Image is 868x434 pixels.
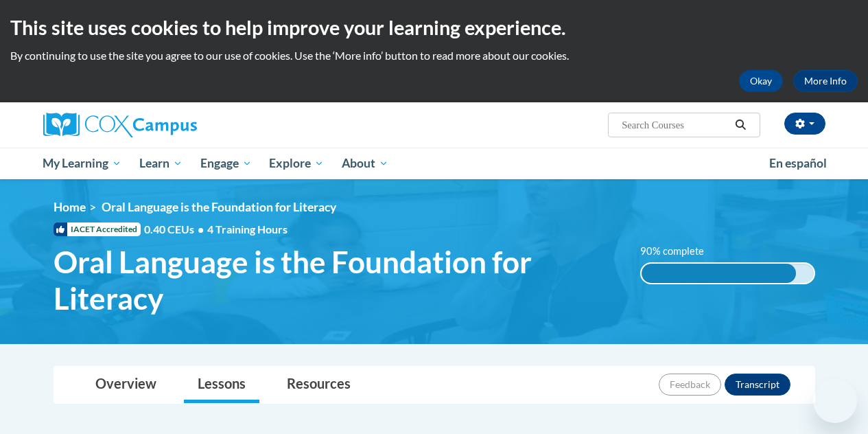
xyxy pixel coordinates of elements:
[813,379,857,423] iframe: Button to launch messaging window
[760,149,836,178] a: En español
[144,222,207,237] span: 0.40 CEUs
[43,113,197,137] img: Cox Campus
[659,374,721,396] button: Feedback
[725,374,790,396] button: Transcript
[269,155,324,172] span: Explore
[102,200,336,214] span: Oral Language is the Foundation for Literacy
[191,148,261,179] a: Engage
[33,148,836,179] div: Main menu
[139,155,183,172] span: Learn
[82,367,170,403] a: Overview
[784,113,825,135] button: Account Settings
[10,14,858,41] h2: This site uses cookies to help improve your learning experience.
[54,222,141,236] span: IACET Accredited
[642,264,797,283] div: 90% complete
[342,155,388,172] span: About
[769,156,827,170] span: En español
[730,117,751,133] button: Search
[260,148,333,179] a: Explore
[739,70,783,92] button: Okay
[207,222,288,236] span: 4 Training Hours
[333,148,397,179] a: About
[10,48,858,63] p: By continuing to use the site you agree to our use of cookies. Use the ‘More info’ button to read...
[43,113,290,137] a: Cox Campus
[54,244,620,317] span: Oral Language is the Foundation for Literacy
[640,244,719,259] label: 90% complete
[200,155,252,172] span: Engage
[198,222,204,236] span: •
[620,117,730,133] input: Search Courses
[184,367,259,403] a: Lessons
[793,70,858,92] a: More Info
[130,148,191,179] a: Learn
[43,155,121,172] span: My Learning
[273,367,364,403] a: Resources
[54,200,86,214] a: Home
[34,148,131,179] a: My Learning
